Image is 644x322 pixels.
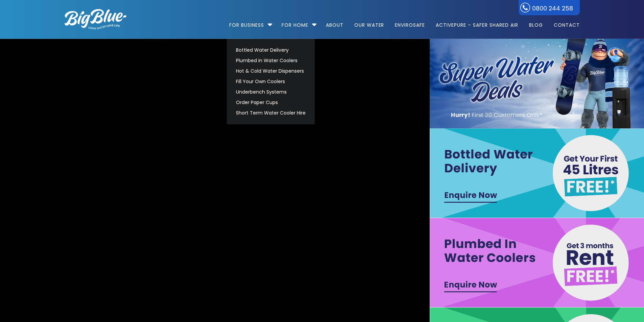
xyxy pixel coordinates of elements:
[233,97,309,108] a: Order Paper Cups
[233,76,309,87] a: Fill Your Own Coolers
[233,87,309,97] a: Underbench Systems
[65,9,126,29] img: logo
[233,55,309,66] a: Plumbed in Water Coolers
[233,108,309,118] a: Short Term Water Cooler Hire
[233,45,309,55] a: Bottled Water Delivery
[233,66,309,76] a: Hot & Cold Water Dispensers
